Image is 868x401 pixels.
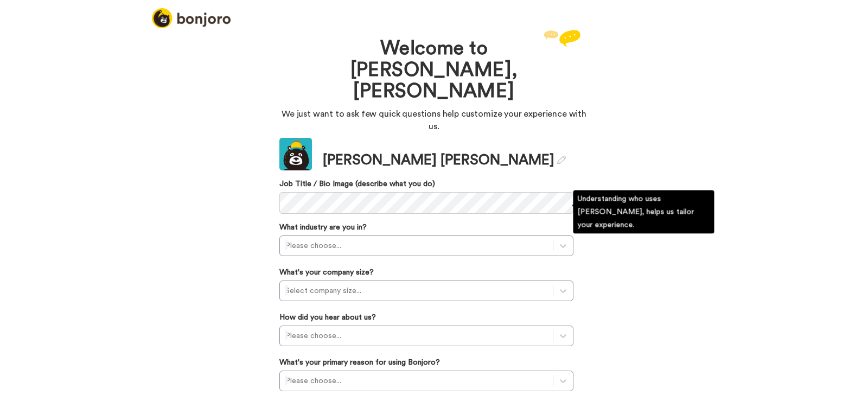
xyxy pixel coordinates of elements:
p: We just want to ask few quick questions help customize your experience with us. [279,108,589,133]
img: logo_full.png [152,8,231,28]
div: [PERSON_NAME] [PERSON_NAME] [323,150,566,170]
label: Job Title / Bio Image (describe what you do) [279,179,573,189]
label: What's your primary reason for using Bonjoro? [279,357,440,368]
h1: Welcome to [PERSON_NAME], [PERSON_NAME] [312,38,556,103]
label: How did you hear about us? [279,312,376,323]
label: What's your company size? [279,267,374,278]
div: Understanding who uses [PERSON_NAME], helps us tailor your experience. [573,190,714,234]
label: What industry are you in? [279,222,367,233]
img: reply.svg [544,30,580,47]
